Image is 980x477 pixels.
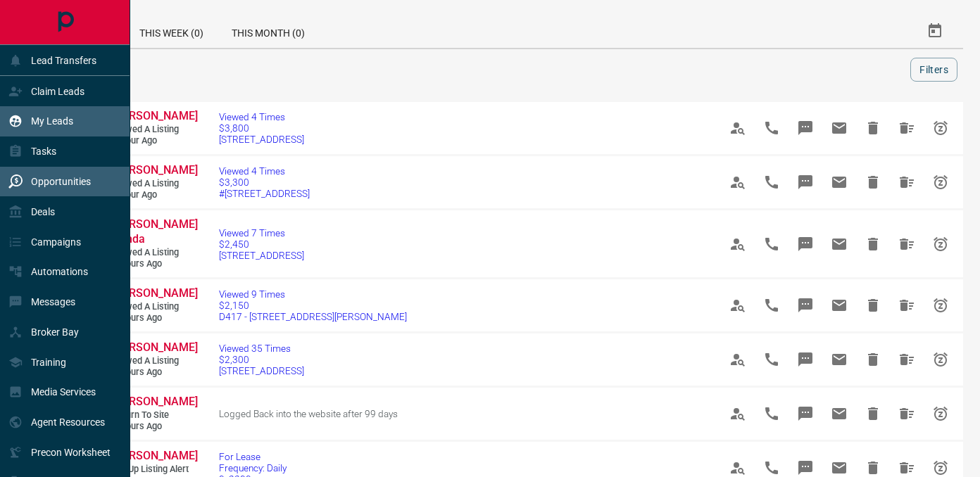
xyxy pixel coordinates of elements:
[822,397,856,431] span: Email
[755,165,789,199] span: Call
[113,135,197,147] span: 1 hour ago
[755,343,789,376] span: Call
[789,165,822,199] span: Message
[721,288,755,322] span: View Profile
[113,449,198,462] span: [PERSON_NAME]
[721,165,755,199] span: View Profile
[890,397,924,431] span: Hide All from Mila Aslan
[113,109,198,122] span: [PERSON_NAME]
[219,300,407,311] span: $2,150
[219,111,304,145] a: Viewed 4 Times$3,800[STREET_ADDRESS]
[219,408,398,419] span: Logged Back into the website after 99 days
[219,227,304,238] span: Viewed 7 Times
[890,288,924,322] span: Hide All from Suiyin Lin
[755,397,789,431] span: Call
[789,397,822,431] span: Message
[924,288,957,322] span: Snooze
[113,178,197,190] span: Viewed a Listing
[219,188,310,199] span: #[STREET_ADDRESS]
[219,343,304,354] span: Viewed 35 Times
[219,165,310,177] span: Viewed 4 Times
[219,238,304,250] span: $2,450
[113,341,198,354] span: [PERSON_NAME]
[856,397,890,431] span: Hide
[789,343,822,376] span: Message
[219,354,304,365] span: $2,300
[924,227,957,261] span: Snooze
[822,165,856,199] span: Email
[218,14,319,48] div: This Month (0)
[125,14,218,48] div: This Week (0)
[113,247,197,259] span: Viewed a Listing
[113,286,197,301] a: [PERSON_NAME]
[113,163,198,177] span: [PERSON_NAME]
[219,311,407,322] span: D417 - [STREET_ADDRESS][PERSON_NAME]
[113,464,197,476] span: Set up Listing Alert
[924,343,957,376] span: Snooze
[822,288,856,322] span: Email
[113,421,197,433] span: 4 hours ago
[924,111,957,145] span: Snooze
[822,343,856,376] span: Email
[219,451,287,462] span: For Lease
[219,111,304,122] span: Viewed 4 Times
[789,111,822,145] span: Message
[755,288,789,322] span: Call
[113,124,197,136] span: Viewed a Listing
[856,165,890,199] span: Hide
[219,134,304,145] span: [STREET_ADDRESS]
[755,111,789,145] span: Call
[113,409,197,421] span: Return to Site
[113,189,197,201] span: 1 hour ago
[856,343,890,376] span: Hide
[219,177,310,188] span: $3,300
[856,111,890,145] span: Hide
[890,111,924,145] span: Hide All from Namirah Ahmed
[918,14,952,48] button: Select Date Range
[890,227,924,261] span: Hide All from Monali Panda
[113,341,197,355] a: [PERSON_NAME]
[219,165,310,199] a: Viewed 4 Times$3,300#[STREET_ADDRESS]
[219,250,304,261] span: [STREET_ADDRESS]
[113,109,197,124] a: [PERSON_NAME]
[924,165,957,199] span: Snooze
[113,395,198,408] span: [PERSON_NAME]
[219,288,407,300] span: Viewed 9 Times
[822,227,856,261] span: Email
[721,111,755,145] span: View Profile
[721,397,755,431] span: View Profile
[721,343,755,376] span: View Profile
[113,286,198,300] span: [PERSON_NAME]
[910,58,957,82] button: Filters
[219,365,304,376] span: [STREET_ADDRESS]
[789,288,822,322] span: Message
[113,395,197,409] a: [PERSON_NAME]
[219,343,304,376] a: Viewed 35 Times$2,300[STREET_ADDRESS]
[924,397,957,431] span: Snooze
[113,163,197,178] a: [PERSON_NAME]
[113,301,197,313] span: Viewed a Listing
[113,258,197,270] span: 2 hours ago
[755,227,789,261] span: Call
[219,288,407,322] a: Viewed 9 Times$2,150D417 - [STREET_ADDRESS][PERSON_NAME]
[219,227,304,261] a: Viewed 7 Times$2,450[STREET_ADDRESS]
[113,312,197,324] span: 4 hours ago
[113,355,197,367] span: Viewed a Listing
[721,227,755,261] span: View Profile
[789,227,822,261] span: Message
[113,449,197,464] a: [PERSON_NAME]
[113,367,197,379] span: 4 hours ago
[822,111,856,145] span: Email
[113,217,198,246] span: [PERSON_NAME] Panda
[890,165,924,199] span: Hide All from Sue Thompson
[219,122,304,134] span: $3,800
[890,343,924,376] span: Hide All from Suiyin Lin
[219,462,287,473] span: Frequency: Daily
[113,217,197,247] a: [PERSON_NAME] Panda
[856,288,890,322] span: Hide
[856,227,890,261] span: Hide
